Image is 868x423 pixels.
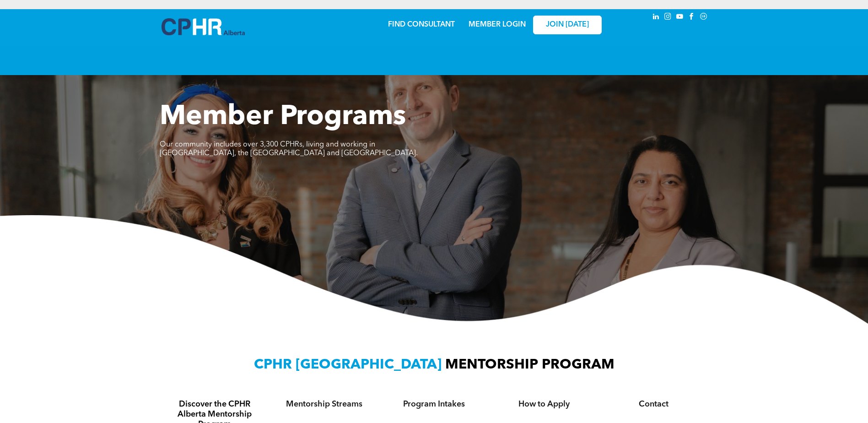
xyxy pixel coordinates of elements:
h4: Mentorship Streams [278,399,371,409]
h4: Program Intakes [388,399,481,409]
a: Social network [699,11,709,24]
span: MENTORSHIP PROGRAM [445,358,615,372]
span: JOIN [DATE] [546,21,589,29]
a: MEMBER LOGIN [469,21,526,28]
span: CPHR [GEOGRAPHIC_DATA] [254,358,442,372]
a: youtube [675,11,685,24]
img: A blue and white logo for cp alberta [162,18,245,35]
span: Member Programs [160,103,406,131]
a: facebook [687,11,697,24]
h4: How to Apply [497,399,591,409]
a: JOIN [DATE] [533,16,602,34]
span: Our community includes over 3,300 CPHRs, living and working in [GEOGRAPHIC_DATA], the [GEOGRAPHIC... [160,141,418,157]
a: linkedin [651,11,661,24]
a: FIND CONSULTANT [388,21,455,28]
h4: Contact [607,399,701,409]
a: instagram [663,11,673,24]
